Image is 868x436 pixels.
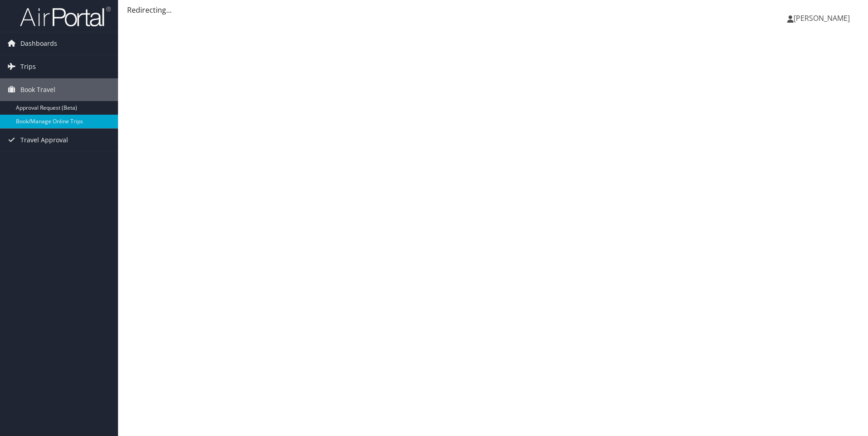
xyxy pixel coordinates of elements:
[20,129,68,151] span: Travel Approval
[20,32,57,55] span: Dashboards
[20,78,55,101] span: Book Travel
[20,6,111,27] img: airportal-logo.png
[20,55,36,78] span: Trips
[794,13,850,23] span: [PERSON_NAME]
[787,5,859,32] a: [PERSON_NAME]
[127,5,859,15] div: Redirecting...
